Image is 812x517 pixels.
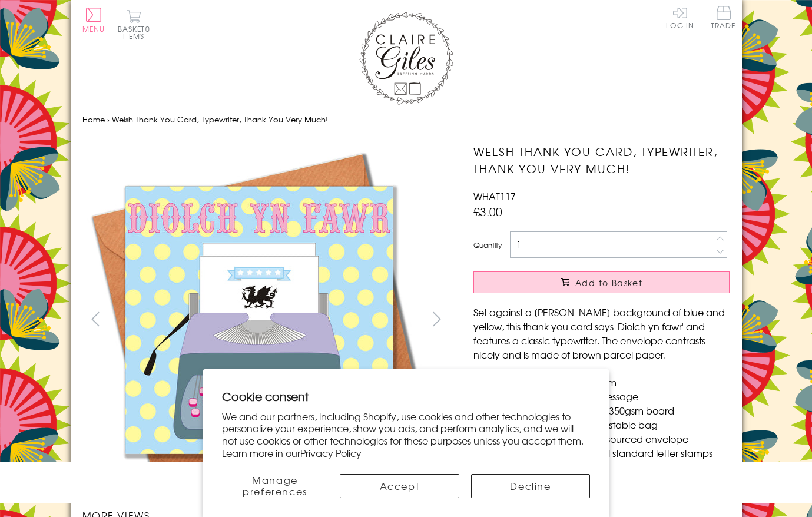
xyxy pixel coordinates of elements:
label: Quantity [473,240,502,250]
span: £3.00 [473,203,502,220]
img: Welsh Thank You Card, Typewriter, Thank You Very Much! [82,143,436,496]
span: Menu [82,24,105,34]
button: Menu [82,8,105,32]
p: We and our partners, including Shopify, use cookies and other technologies to personalize your ex... [222,410,591,459]
span: Welsh Thank You Card, Typewriter, Thank You Very Much! [112,114,328,125]
button: Manage preferences [222,474,329,498]
p: Set against a [PERSON_NAME] background of blue and yellow, this thank you card says 'Diolch yn fa... [473,305,730,362]
span: Trade [711,6,736,29]
a: Home [82,114,105,125]
button: Add to Basket [473,271,730,293]
button: Basket0 items [118,9,150,39]
img: Claire Giles Greetings Cards [359,12,453,105]
span: › [107,114,110,125]
a: Trade [711,6,736,31]
button: prev [82,306,109,332]
nav: breadcrumbs [82,108,730,132]
button: next [423,306,450,332]
a: Log In [666,6,694,29]
a: Privacy Policy [300,446,362,460]
button: Accept [340,474,459,498]
span: WHAT117 [473,189,516,203]
span: Add to Basket [575,277,642,289]
span: 0 items [123,24,150,41]
h1: Welsh Thank You Card, Typewriter, Thank You Very Much! [473,143,730,177]
button: Decline [471,474,591,498]
span: Manage preferences [243,473,307,498]
h2: Cookie consent [222,388,591,405]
